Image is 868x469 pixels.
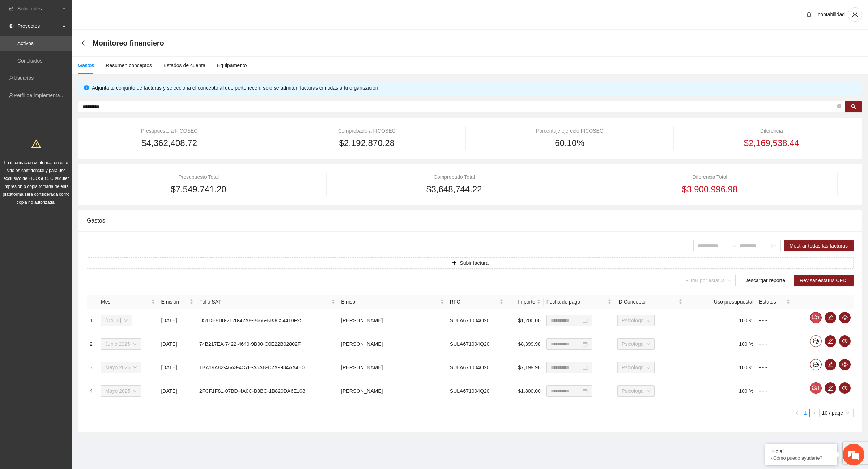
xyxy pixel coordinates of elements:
[825,382,836,394] button: edit
[31,139,41,149] span: warning
[447,332,506,356] td: SULA671004Q20
[731,243,737,249] span: swap-right
[795,411,799,415] span: left
[460,259,488,267] span: Subir factura
[682,182,737,196] span: $3,900,996.98
[812,411,816,415] span: right
[759,298,785,306] span: Estatus
[161,298,188,306] span: Emisión
[790,242,848,250] span: Mostrar todas las facturas
[801,409,809,417] a: 1
[87,173,310,181] div: Presupuesto Total
[801,409,810,417] li: 1
[812,315,817,320] span: comment
[338,309,447,332] td: [PERSON_NAME]
[78,61,94,69] div: Gastos
[839,315,850,320] span: eye
[17,1,60,16] span: Solicitudes
[17,19,60,33] span: Proyectos
[338,379,447,403] td: [PERSON_NAME]
[622,362,650,373] span: Psicologo
[447,379,506,403] td: SULA671004Q20
[837,104,841,108] span: close-circle
[546,298,606,306] span: Fecha de pago
[839,335,851,347] button: eye
[617,298,677,306] span: ID Concepto
[447,295,506,309] th: RFC
[792,409,801,417] li: Previous Page
[426,182,482,196] span: $3,648,744.22
[810,335,822,347] button: comment
[839,359,851,370] button: eye
[196,379,338,403] td: 2FCF1F81-07BD-4A0C-B8BC-1B820DA6E108
[17,40,34,46] a: Activos
[848,11,862,18] span: user
[105,315,128,326] span: Julio 2025
[284,127,450,135] div: Comprobado a FICOSEC
[9,6,14,11] span: inbox
[93,37,164,49] span: Monitoreo financiero
[450,298,498,306] span: RFC
[848,7,862,22] button: user
[196,332,338,356] td: 74B217EA-7422-4640-9B00-C0E22B02802F
[87,210,854,231] div: Gastos
[158,356,196,379] td: [DATE]
[810,409,818,417] li: Next Page
[822,409,851,417] span: 10 / page
[506,295,544,309] th: Importe
[818,12,845,17] span: contabilidad
[3,160,70,205] span: La información contenida en este sitio es confidencial y para uso exclusivo de FICOSEC. Cualquier...
[685,356,756,379] td: 100 %
[92,84,856,92] div: Adjunta tu conjunto de facturas y selecciona el concepto al que pertenecen, solo se admiten factu...
[756,332,793,356] td: - - -
[810,382,822,394] button: comment1
[622,386,650,396] span: Psicologo
[338,332,447,356] td: [PERSON_NAME]
[756,309,793,332] td: - - -
[106,61,152,69] div: Resumen conceptos
[685,309,756,332] td: 100 %
[770,448,832,454] div: ¡Hola!
[14,75,34,81] a: Usuarios
[614,295,685,309] th: ID Concepto
[812,385,817,391] span: comment
[756,379,793,403] td: - - -
[825,338,836,344] span: edit
[87,379,98,403] td: 4
[105,339,137,349] span: Junio 2025
[339,136,395,150] span: $2,192,870.28
[731,243,737,249] span: to
[342,173,566,181] div: Comprobado Total
[482,127,658,135] div: Porcentaje ejercido FICOSEC
[804,12,814,17] span: bell
[555,136,584,150] span: 60.10%
[825,359,836,370] button: edit
[506,309,544,332] td: $1,200.00
[452,260,457,266] span: plus
[217,61,247,69] div: Equipamento
[81,40,87,46] span: arrow-left
[744,136,799,150] span: $2,169,538.44
[341,298,439,306] span: Emisor
[810,312,822,323] button: comment1
[87,332,98,356] td: 2
[794,275,854,286] button: Revisar estatus CFDI
[756,295,793,309] th: Estatus
[196,356,338,379] td: 1BA19A82-46A3-4C7E-A5AB-D2A9984AA4E0
[825,335,836,347] button: edit
[81,40,87,46] div: Back
[803,9,815,20] button: bell
[839,312,851,323] button: eye
[158,332,196,356] td: [DATE]
[622,315,650,326] span: Psicologo
[792,409,801,417] button: left
[810,338,821,344] span: comment
[825,362,836,367] span: edit
[338,356,447,379] td: [PERSON_NAME]
[837,103,841,110] span: close-circle
[163,61,205,69] div: Estados de cuenta
[810,362,821,367] span: comment
[810,409,818,417] button: right
[17,58,42,64] a: Concluidos
[87,257,854,269] button: plusSubir factura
